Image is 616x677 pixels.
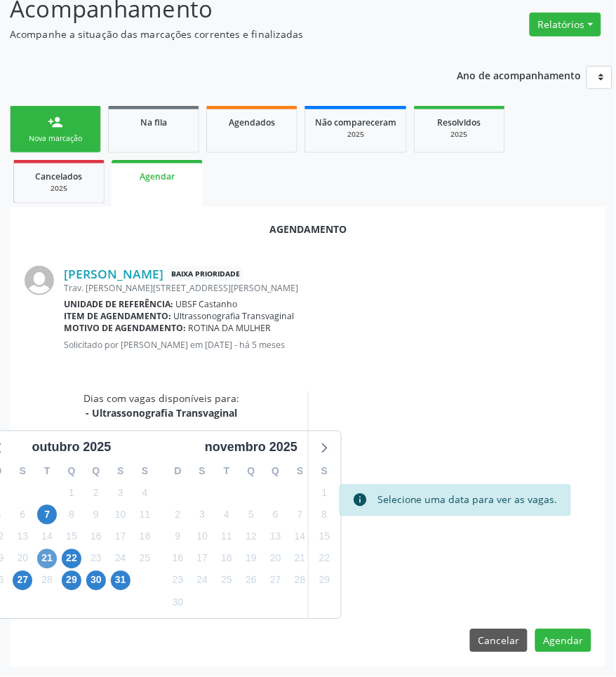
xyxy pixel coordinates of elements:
span: quarta-feira, 19 de novembro de 2025 [241,549,261,569]
div: novembro 2025 [199,438,303,457]
b: Motivo de agendamento: [64,323,186,335]
div: 2025 [24,183,94,194]
span: sexta-feira, 17 de outubro de 2025 [111,528,130,547]
span: sexta-feira, 7 de novembro de 2025 [290,505,310,525]
div: S [133,461,157,483]
div: Q [239,461,264,483]
span: sexta-feira, 21 de novembro de 2025 [290,549,310,569]
div: Q [60,461,84,483]
div: S [288,461,312,483]
span: terça-feira, 21 de outubro de 2025 [37,549,57,569]
div: person_add [48,114,63,130]
span: quinta-feira, 16 de outubro de 2025 [86,528,106,547]
span: quinta-feira, 27 de novembro de 2025 [266,571,286,591]
span: quarta-feira, 5 de novembro de 2025 [241,505,261,525]
span: sábado, 22 de novembro de 2025 [315,549,335,569]
span: sábado, 11 de outubro de 2025 [135,505,155,525]
span: sábado, 15 de novembro de 2025 [315,528,335,547]
div: D [166,461,190,483]
span: quarta-feira, 22 de outubro de 2025 [62,549,81,569]
span: domingo, 16 de novembro de 2025 [168,549,187,569]
span: quinta-feira, 2 de outubro de 2025 [86,483,106,503]
span: quinta-feira, 20 de novembro de 2025 [266,549,286,569]
span: terça-feira, 18 de novembro de 2025 [217,549,236,569]
span: quarta-feira, 29 de outubro de 2025 [62,571,81,591]
span: sexta-feira, 10 de outubro de 2025 [111,505,130,525]
p: Ano de acompanhamento [457,66,582,83]
span: Na fila [140,116,167,128]
span: quarta-feira, 26 de novembro de 2025 [241,571,261,591]
span: sexta-feira, 14 de novembro de 2025 [290,528,310,547]
span: quarta-feira, 1 de outubro de 2025 [62,483,81,503]
div: 2025 [424,129,495,140]
span: segunda-feira, 3 de novembro de 2025 [192,505,212,525]
span: domingo, 23 de novembro de 2025 [168,571,187,591]
b: Unidade de referência: [64,299,173,311]
div: T [35,461,60,483]
span: Agendar [140,170,175,182]
div: 2025 [315,129,396,140]
span: sábado, 1 de novembro de 2025 [315,483,335,503]
span: terça-feira, 4 de novembro de 2025 [217,505,236,525]
span: quinta-feira, 13 de novembro de 2025 [266,528,286,547]
span: terça-feira, 25 de novembro de 2025 [217,571,236,591]
span: domingo, 30 de novembro de 2025 [168,593,187,612]
div: S [108,461,133,483]
span: Não compareceram [315,116,396,128]
p: Solicitado por [PERSON_NAME] em [DATE] - há 5 meses [64,340,591,351]
p: Acompanhe a situação das marcações correntes e finalizadas [10,27,427,41]
div: Agendamento [25,222,591,236]
span: domingo, 9 de novembro de 2025 [168,528,187,547]
span: Agendados [229,116,275,128]
span: segunda-feira, 6 de outubro de 2025 [13,505,32,525]
span: sábado, 25 de outubro de 2025 [135,549,155,569]
div: Selecione uma data para ver as vagas. [377,492,558,508]
span: terça-feira, 7 de outubro de 2025 [37,505,57,525]
div: Nova marcação [20,133,91,144]
span: sábado, 4 de outubro de 2025 [135,483,155,503]
span: Resolvidos [438,116,481,128]
span: segunda-feira, 17 de novembro de 2025 [192,549,212,569]
span: UBSF Castanho [176,299,238,311]
div: - Ultrassonografia Transvaginal [83,406,239,421]
span: ROTINA DA MULHER [189,323,272,335]
span: domingo, 2 de novembro de 2025 [168,505,187,525]
b: Item de agendamento: [64,311,171,323]
span: quarta-feira, 8 de outubro de 2025 [62,505,81,525]
div: Q [83,461,108,483]
a: [PERSON_NAME] [64,266,163,281]
img: img [25,266,54,295]
span: terça-feira, 11 de novembro de 2025 [217,528,236,547]
span: sexta-feira, 3 de outubro de 2025 [111,483,130,503]
div: outubro 2025 [26,438,116,457]
span: quinta-feira, 6 de novembro de 2025 [266,505,286,525]
button: Cancelar [470,629,528,653]
span: quarta-feira, 15 de outubro de 2025 [62,528,81,547]
i: info [352,492,368,508]
span: sábado, 29 de novembro de 2025 [315,571,335,591]
span: sexta-feira, 28 de novembro de 2025 [290,571,310,591]
button: Relatórios [530,13,601,36]
span: terça-feira, 14 de outubro de 2025 [37,528,57,547]
div: Dias com vagas disponíveis para: [83,391,239,421]
span: segunda-feira, 27 de outubro de 2025 [13,571,32,591]
span: segunda-feira, 10 de novembro de 2025 [192,528,212,547]
span: quinta-feira, 30 de outubro de 2025 [86,571,106,591]
span: sábado, 18 de outubro de 2025 [135,528,155,547]
span: segunda-feira, 24 de novembro de 2025 [192,571,212,591]
span: segunda-feira, 20 de outubro de 2025 [13,549,32,569]
span: sábado, 8 de novembro de 2025 [315,505,335,525]
div: Trav. [PERSON_NAME][STREET_ADDRESS][PERSON_NAME] [64,282,591,294]
span: Ultrassonografia Transvaginal [174,311,295,323]
div: Q [263,461,288,483]
button: Agendar [535,629,591,653]
span: segunda-feira, 13 de outubro de 2025 [13,528,32,547]
span: sexta-feira, 24 de outubro de 2025 [111,549,130,569]
span: sexta-feira, 31 de outubro de 2025 [111,571,130,591]
span: quinta-feira, 9 de outubro de 2025 [86,505,106,525]
div: S [11,461,35,483]
span: quinta-feira, 23 de outubro de 2025 [86,549,106,569]
div: T [215,461,239,483]
span: terça-feira, 28 de outubro de 2025 [37,571,57,591]
span: Baixa Prioridade [168,267,243,281]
